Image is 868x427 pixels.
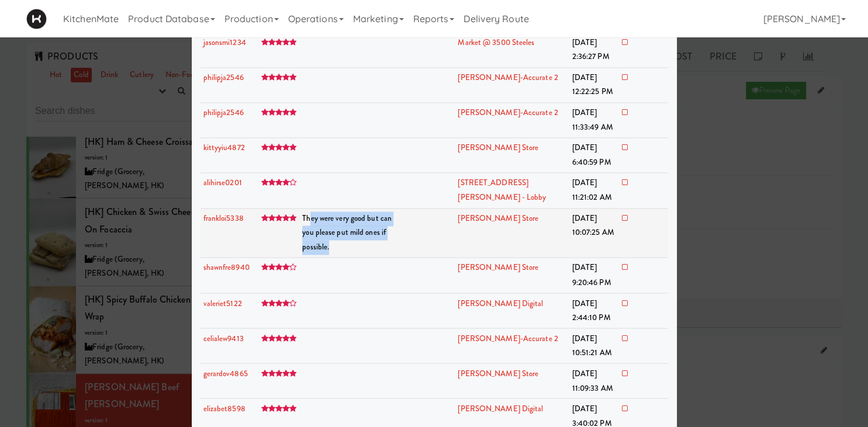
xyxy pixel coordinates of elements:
a: [PERSON_NAME] Digital [458,402,543,414]
a: [PERSON_NAME] Store [458,213,538,224]
td: [DATE] 9:20:46 PM [569,258,619,293]
a: philipja2546 [203,107,244,118]
a: shawnfre8940 [203,262,250,273]
a: [PERSON_NAME]-Accurate 2 [458,72,558,83]
a: kittyyiu4872 [203,142,245,153]
td: [DATE] 11:33:49 AM [569,103,619,138]
a: celialew9413 [203,332,244,343]
a: [PERSON_NAME] Store [458,142,538,153]
a: [STREET_ADDRESS][PERSON_NAME] - Lobby [458,177,546,203]
a: [PERSON_NAME]-Accurate 2 [458,107,558,118]
a: valeriet5122 [203,297,242,308]
td: [DATE] 12:22:25 PM [569,67,619,102]
td: [DATE] 10:51:21 AM [569,328,619,363]
a: elizabet8598 [203,402,245,414]
td: [DATE] 10:07:25 AM [569,208,619,258]
img: Micromart [26,9,47,29]
a: [PERSON_NAME] Store [458,367,538,379]
a: alihirse0201 [203,177,242,188]
td: [DATE] 11:21:02 AM [569,173,619,208]
span: They were very good but can you please put mild ones if possible. [302,213,392,252]
a: gerardov4865 [203,367,248,379]
a: philipja2546 [203,72,244,83]
a: frankloi5338 [203,213,244,224]
td: [DATE] 6:40:59 PM [569,138,619,173]
a: Market @ 3500 Steeles [458,37,534,48]
td: [DATE] 2:44:10 PM [569,293,619,328]
td: [DATE] 11:09:33 AM [569,363,619,398]
a: [PERSON_NAME]-Accurate 2 [458,332,558,343]
td: [DATE] 2:36:27 PM [569,32,619,67]
a: [PERSON_NAME] Digital [458,297,543,308]
a: jasonsmi1234 [203,37,246,48]
a: [PERSON_NAME] Store [458,262,538,273]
